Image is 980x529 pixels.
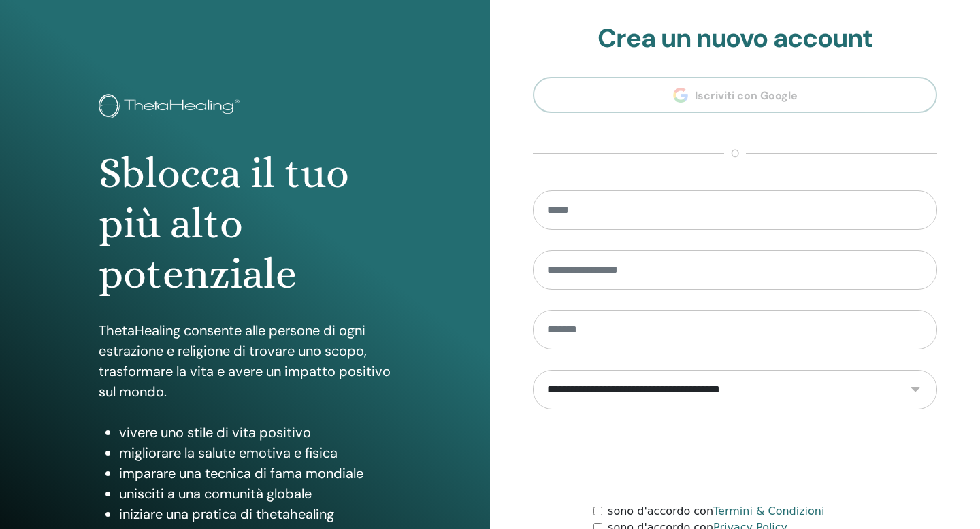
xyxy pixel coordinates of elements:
[99,320,391,402] p: ThetaHealing consente alle persone di ogni estrazione e religione di trovare uno scopo, trasforma...
[533,23,937,54] h2: Crea un nuovo account
[99,148,391,300] h1: Sblocca il tuo più alto potenziale
[119,504,391,524] li: iniziare una pratica di thetahealing
[713,505,824,517] a: Termini & Condizioni
[119,443,391,463] li: migliorare la salute emotiva e fisica
[119,463,391,483] li: imparare una tecnica di fama mondiale
[608,503,824,519] label: sono d'accordo con
[632,430,838,483] iframe: reCAPTCHA
[119,483,391,504] li: unisciti a una comunità globale
[119,422,391,443] li: vivere uno stile di vita positivo
[724,146,746,162] span: o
